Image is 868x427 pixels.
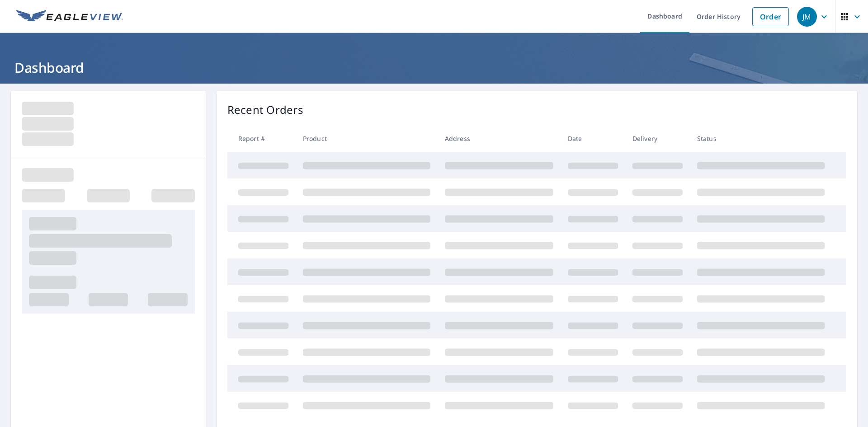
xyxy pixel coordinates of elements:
th: Report # [227,125,296,152]
div: JM [797,7,817,27]
th: Product [296,125,438,152]
th: Date [561,125,625,152]
p: Recent Orders [227,102,303,118]
img: EV Logo [16,10,123,23]
a: Order [752,7,789,26]
th: Delivery [625,125,690,152]
h1: Dashboard [11,58,857,77]
th: Address [438,125,561,152]
th: Status [690,125,832,152]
